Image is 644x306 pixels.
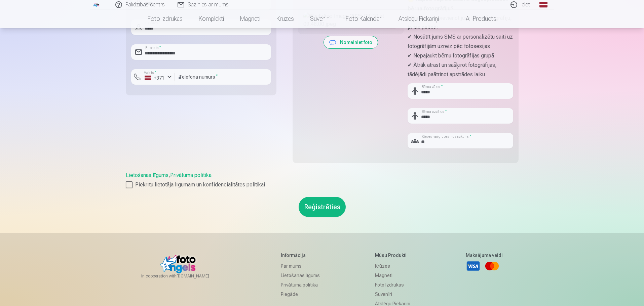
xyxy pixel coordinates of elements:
div: , [126,171,519,189]
p: ✔ Ātrāk atrast un sašķirot fotogrāfijas, tādējādi paātrinot apstrādes laiku [408,60,513,79]
h5: Informācija [281,252,320,259]
a: Privātuma politika [281,280,320,290]
label: Valsts [142,70,158,75]
a: Lietošanas līgums [281,271,320,280]
h5: Maksājuma veidi [466,252,503,259]
a: Foto izdrukas [375,280,410,290]
a: Visa [466,259,481,273]
a: Foto izdrukas [140,9,191,28]
a: Krūzes [375,261,410,271]
button: Reģistrēties [299,197,346,217]
a: Suvenīri [375,290,410,299]
p: ✔ Nosūtīt jums SMS ar personalizētu saiti uz fotogrāfijām uzreiz pēc fotosesijas [408,32,513,51]
a: Piegāde [281,290,320,299]
a: Mastercard [485,259,499,273]
a: Suvenīri [302,9,338,28]
button: Nomainiet foto [324,36,378,48]
a: Foto kalendāri [338,9,390,28]
a: Magnēti [375,271,410,280]
h5: Mūsu produkti [375,252,410,259]
p: ✔ Nepajaukt bērnu fotogrāfijas grupā [408,51,513,60]
a: Komplekti [191,9,232,28]
label: Piekrītu lietotāja līgumam un konfidencialitātes politikai [126,181,519,189]
button: Valsts*+371 [131,69,175,85]
a: All products [447,9,504,28]
a: Magnēti [232,9,268,28]
a: Par mums [281,261,320,271]
a: Lietošanas līgums [126,172,168,178]
a: [DOMAIN_NAME] [177,273,225,279]
a: Krūzes [268,9,302,28]
span: In cooperation with [141,273,225,279]
div: +371 [145,75,165,81]
a: Privātuma politika [170,172,212,178]
img: /fa1 [93,3,100,7]
a: Atslēgu piekariņi [390,9,447,28]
